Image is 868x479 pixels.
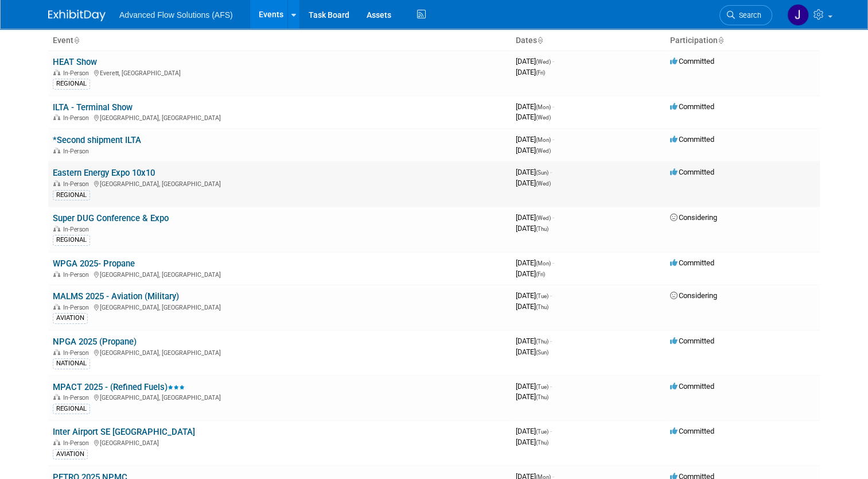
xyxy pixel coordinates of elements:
[53,382,185,392] a: MPACT 2025 - (Refined Fuels)
[536,114,551,121] span: (Wed)
[516,224,548,233] span: [DATE]
[53,347,507,357] div: [GEOGRAPHIC_DATA], [GEOGRAPHIC_DATA]
[53,190,90,200] div: REGIONAL
[536,428,548,435] span: (Tue)
[552,57,554,65] span: -
[536,271,545,277] span: (Fri)
[516,382,552,391] span: [DATE]
[63,226,92,233] span: In-Person
[53,213,169,223] a: Super DUG Conference & Expo
[536,304,548,310] span: (Thu)
[670,213,717,222] span: Considering
[63,439,92,447] span: In-Person
[550,168,552,176] span: -
[516,269,545,278] span: [DATE]
[53,179,507,188] div: [GEOGRAPHIC_DATA], [GEOGRAPHIC_DATA]
[63,69,92,77] span: In-Person
[670,57,714,65] span: Committed
[537,36,543,45] a: Sort by Start Date
[516,438,548,446] span: [DATE]
[53,358,90,369] div: NATIONAL
[53,68,507,77] div: Everett, [GEOGRAPHIC_DATA]
[536,104,551,110] span: (Mon)
[53,79,90,89] div: REGIONAL
[63,394,92,401] span: In-Person
[516,135,554,144] span: [DATE]
[53,404,90,414] div: REGIONAL
[63,349,92,357] span: In-Person
[53,304,60,310] img: In-Person Event
[670,258,714,267] span: Committed
[53,226,60,231] img: In-Person Event
[53,102,133,113] a: ILTA - Terminal Show
[53,438,507,447] div: [GEOGRAPHIC_DATA]
[536,439,548,446] span: (Thu)
[516,347,548,356] span: [DATE]
[550,382,552,391] span: -
[670,168,714,176] span: Committed
[735,11,761,20] span: Search
[536,384,548,390] span: (Tue)
[536,226,548,232] span: (Thu)
[53,439,60,445] img: In-Person Event
[536,349,548,356] span: (Sun)
[516,427,552,435] span: [DATE]
[665,31,820,51] th: Participation
[53,337,137,347] a: NPGA 2025 (Propane)
[670,291,717,300] span: Considering
[516,113,551,121] span: [DATE]
[119,10,233,20] span: Advanced Flow Solutions (AFS)
[536,293,548,299] span: (Tue)
[516,57,554,65] span: [DATE]
[719,5,772,25] a: Search
[63,271,92,279] span: In-Person
[516,392,548,401] span: [DATE]
[550,291,552,300] span: -
[536,59,551,65] span: (Wed)
[53,349,60,355] img: In-Person Event
[552,135,554,144] span: -
[718,36,723,45] a: Sort by Participation Type
[53,168,155,178] a: Eastern Energy Expo 10x10
[73,36,79,45] a: Sort by Event Name
[670,135,714,144] span: Committed
[63,180,92,188] span: In-Person
[536,260,551,266] span: (Mon)
[53,271,60,277] img: In-Person Event
[53,394,60,400] img: In-Person Event
[536,180,551,187] span: (Wed)
[53,258,135,269] a: WPGA 2025- Propane
[53,235,90,245] div: REGIONAL
[670,382,714,391] span: Committed
[536,69,545,76] span: (Fri)
[536,169,548,176] span: (Sun)
[53,291,179,302] a: MALMS 2025 - Aviation (Military)
[536,137,551,143] span: (Mon)
[552,102,554,111] span: -
[516,302,548,311] span: [DATE]
[63,114,92,122] span: In-Person
[516,291,552,300] span: [DATE]
[53,180,60,186] img: In-Person Event
[516,258,554,267] span: [DATE]
[536,148,551,154] span: (Wed)
[53,113,507,122] div: [GEOGRAPHIC_DATA], [GEOGRAPHIC_DATA]
[63,304,92,311] span: In-Person
[63,148,92,155] span: In-Person
[53,57,97,67] a: HEAT Show
[53,114,60,120] img: In-Person Event
[48,31,511,51] th: Event
[552,213,554,222] span: -
[516,68,545,76] span: [DATE]
[670,102,714,111] span: Committed
[516,337,552,345] span: [DATE]
[536,338,548,345] span: (Thu)
[53,313,88,323] div: AVIATION
[511,31,665,51] th: Dates
[53,392,507,401] div: [GEOGRAPHIC_DATA], [GEOGRAPHIC_DATA]
[516,179,551,187] span: [DATE]
[53,449,88,459] div: AVIATION
[550,337,552,345] span: -
[536,394,548,400] span: (Thu)
[516,213,554,222] span: [DATE]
